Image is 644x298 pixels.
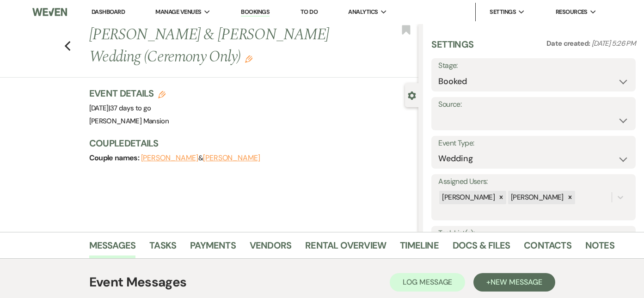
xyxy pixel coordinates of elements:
label: Task List(s): [438,227,629,240]
img: Weven Logo [32,2,67,22]
span: 37 days to go [110,103,151,113]
h3: Couple Details [89,137,410,150]
span: Analytics [348,7,378,17]
button: [PERSON_NAME] [141,154,198,162]
span: Couple names: [89,153,141,163]
a: To Do [301,8,318,16]
button: Log Message [390,273,465,292]
a: Timeline [400,238,439,258]
span: Manage Venues [155,7,201,17]
h3: Settings [431,38,473,58]
a: Bookings [241,8,270,17]
a: Dashboard [92,8,125,16]
span: New Message [491,277,542,287]
button: Edit [245,55,252,63]
label: Event Type: [438,137,629,150]
span: & [141,153,260,163]
a: Payments [190,238,236,258]
div: [PERSON_NAME] [439,191,496,204]
button: +New Message [473,273,555,292]
span: [DATE] [89,103,151,113]
span: Settings [490,7,516,17]
a: Notes [585,238,614,258]
h3: Event Details [89,87,169,100]
a: Messages [89,238,136,258]
a: Contacts [524,238,571,258]
span: Log Message [403,277,452,287]
span: [DATE] 5:26 PM [592,39,636,48]
button: [PERSON_NAME] [203,154,260,162]
label: Source: [438,98,629,111]
h1: [PERSON_NAME] & [PERSON_NAME] Wedding (Ceremony Only) [89,24,349,68]
span: | [109,103,151,113]
span: Date created: [546,39,592,48]
a: Rental Overview [305,238,386,258]
span: Resources [556,7,588,17]
a: Tasks [149,238,176,258]
button: Close lead details [408,91,416,99]
label: Assigned Users: [438,175,629,189]
h1: Event Messages [89,273,187,292]
a: Vendors [250,238,291,258]
span: [PERSON_NAME] Mansion [89,116,169,126]
a: Docs & Files [453,238,510,258]
label: Stage: [438,59,629,73]
div: [PERSON_NAME] [508,191,565,204]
